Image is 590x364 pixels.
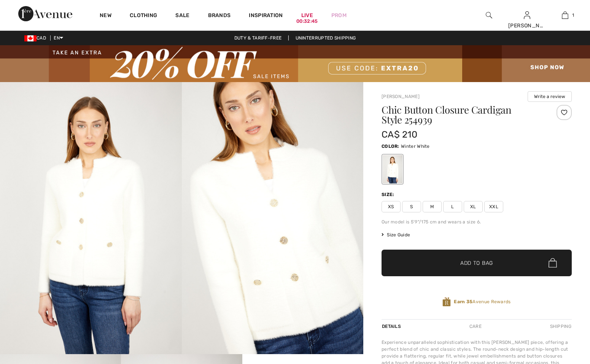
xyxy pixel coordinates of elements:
a: Live00:32:45 [301,11,313,19]
a: Prom [331,11,347,19]
a: New [100,12,111,20]
span: 1 [572,12,574,19]
span: Winter White [401,144,430,149]
span: M [423,201,442,212]
span: Size Guide [382,231,410,238]
span: EN [54,35,63,41]
button: Write a review [528,91,572,102]
span: Avenue Rewards [454,298,510,305]
a: Brands [208,12,231,20]
img: My Info [524,11,530,20]
div: Winter White [383,155,402,184]
span: XS [382,201,401,212]
span: XL [464,201,483,212]
span: CAD [24,35,49,41]
button: Add to Bag [382,250,572,276]
div: Our model is 5'9"/175 cm and wears a size 6. [382,218,572,225]
span: CA$ 210 [382,129,417,140]
img: Canadian Dollar [24,35,37,41]
div: Care [463,320,488,333]
img: Bag.svg [549,258,557,268]
a: Clothing [130,12,157,20]
div: Shipping [548,320,572,333]
img: Chic Button Closure cardigan Style 254939. 2 [182,82,364,354]
div: Size: [382,191,396,198]
span: S [402,201,421,212]
div: 00:32:45 [296,18,318,25]
a: Sign In [524,11,530,19]
img: My Bag [562,11,568,20]
img: search the website [486,11,492,20]
a: 1 [546,11,584,20]
span: XXL [484,201,503,212]
span: Color: [382,144,399,149]
span: Inspiration [249,12,283,20]
div: [PERSON_NAME] [508,22,545,30]
span: Add to Bag [460,259,493,267]
img: 1ère Avenue [18,6,72,21]
div: Details [382,320,403,333]
strong: Earn 35 [454,299,472,304]
img: Avenue Rewards [442,297,451,307]
a: Sale [175,12,189,20]
iframe: Opens a widget where you can chat to one of our agents [542,307,582,326]
span: L [443,201,462,212]
a: [PERSON_NAME] [382,94,420,99]
h1: Chic Button Closure Cardigan Style 254939 [382,105,540,125]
